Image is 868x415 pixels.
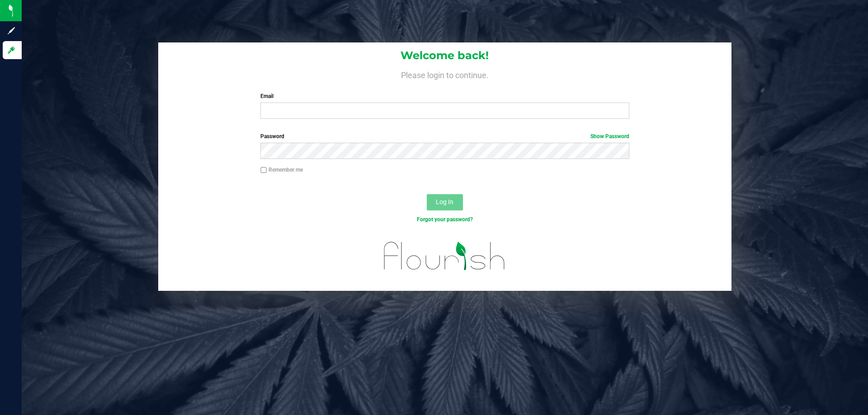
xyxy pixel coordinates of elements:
[436,198,453,205] span: Log In
[260,92,629,100] label: Email
[260,167,267,173] input: Remember me
[373,233,516,279] img: flourish_logo.svg
[158,50,731,61] h1: Welcome back!
[590,133,629,140] a: Show Password
[7,46,16,55] inline-svg: Log in
[158,69,731,79] h4: Please login to continue.
[427,194,463,210] button: Log In
[260,133,284,140] span: Password
[260,166,303,174] label: Remember me
[7,26,16,35] inline-svg: Sign up
[417,216,473,223] a: Forgot your password?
